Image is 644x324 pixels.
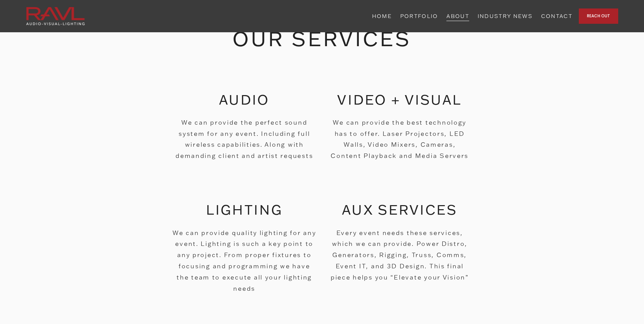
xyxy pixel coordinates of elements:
p: We can provide quality lighting for any event. Lighting is such a key point to any project. From ... [172,227,316,294]
h4: VIDEO + VISUAL [328,91,472,108]
a: HOME [372,11,392,21]
a: PORTFOLIO [400,11,438,21]
a: CONTACT [541,11,572,21]
p: We can provide the best technology has to offer. Laser Projectors, LED Walls, Video Mixers, Camer... [328,117,472,161]
a: INDUSTRY NEWS [478,11,533,21]
p: We can provide the perfect sound system for any event. Including full wireless capabilities. Alon... [172,117,316,161]
a: ABOUT [446,11,469,21]
h2: OUR SERVICES [172,27,472,51]
p: Every event needs these services, which we can provide. Power Distro, Generators, Rigging, Truss,... [328,227,472,283]
h4: LIGHTING [172,201,316,218]
h4: AUDIO [172,91,316,108]
h4: AUX SERVICES [328,201,472,218]
a: REACH OUT [579,8,618,24]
